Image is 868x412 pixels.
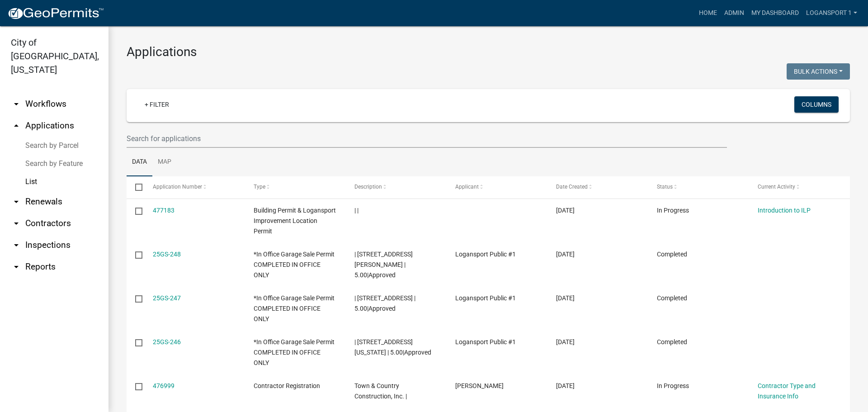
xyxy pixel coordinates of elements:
[794,96,839,113] button: Columns
[455,382,504,389] span: Leslee Barber
[127,148,152,177] a: Data
[127,129,727,148] input: Search for applications
[153,251,181,258] a: 25GS-248
[254,184,265,190] span: Type
[657,382,689,389] span: In Progress
[556,294,575,302] span: 09/11/2025
[127,176,144,198] datatable-header-cell: Select
[748,5,802,22] a: My Dashboard
[153,338,181,346] a: 25GS-246
[254,251,335,279] span: *In Office Garage Sale Permit COMPLETED IN OFFICE ONLY
[11,240,22,251] i: arrow_drop_down
[657,251,687,258] span: Completed
[153,184,202,190] span: Application Number
[547,176,648,198] datatable-header-cell: Date Created
[648,176,749,198] datatable-header-cell: Status
[11,99,22,109] i: arrow_drop_down
[556,338,575,346] span: 09/11/2025
[254,338,335,366] span: *In Office Garage Sale Permit COMPLETED IN OFFICE ONLY
[455,184,479,190] span: Applicant
[657,184,673,190] span: Status
[144,176,245,198] datatable-header-cell: Application Number
[11,218,22,229] i: arrow_drop_down
[153,382,175,389] a: 476999
[695,5,721,22] a: Home
[354,207,359,214] span: | |
[455,251,516,258] span: Logansport Public #1
[556,382,575,389] span: 09/11/2025
[657,207,689,214] span: In Progress
[254,294,335,322] span: *In Office Garage Sale Permit COMPLETED IN OFFICE ONLY
[254,382,320,389] span: Contractor Registration
[254,207,336,235] span: Building Permit & Logansport Improvement Location Permit
[245,176,345,198] datatable-header-cell: Type
[721,5,748,22] a: Admin
[455,338,516,346] span: Logansport Public #1
[11,261,22,272] i: arrow_drop_down
[11,196,22,207] i: arrow_drop_down
[152,148,177,177] a: Map
[556,251,575,258] span: 09/11/2025
[802,5,861,22] a: Logansport 1
[556,184,588,190] span: Date Created
[354,294,415,312] span: | 2540 E Broadway | 5.00|Approved
[354,251,413,279] span: | 1331 George Street | 5.00|Approved
[447,176,547,198] datatable-header-cell: Applicant
[455,294,516,302] span: Logansport Public #1
[749,176,850,198] datatable-header-cell: Current Activity
[354,382,407,400] span: Town & Country Construction, Inc. |
[11,120,22,131] i: arrow_drop_up
[346,176,447,198] datatable-header-cell: Description
[354,338,431,356] span: | 1328 Michigan Ave | 5.00|Approved
[127,44,850,60] h3: Applications
[758,382,816,400] a: Contractor Type and Insurance Info
[153,207,175,214] a: 477183
[657,294,687,302] span: Completed
[354,184,382,190] span: Description
[758,184,795,190] span: Current Activity
[787,63,850,80] button: Bulk Actions
[153,294,181,302] a: 25GS-247
[556,207,575,214] span: 09/11/2025
[657,338,687,346] span: Completed
[758,207,811,214] a: Introduction to ILP
[137,96,176,113] a: + Filter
